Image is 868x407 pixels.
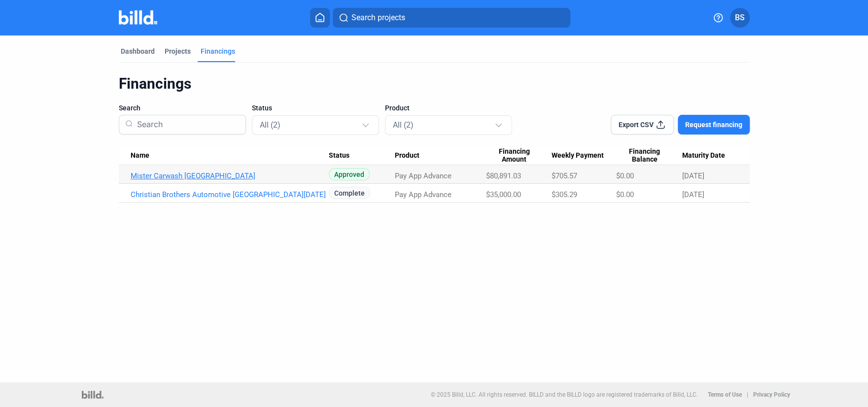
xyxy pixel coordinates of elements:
span: Complete [329,187,370,199]
div: Status [329,151,395,160]
div: Financing Balance [616,147,682,164]
b: Terms of Use [708,391,742,398]
span: $80,891.03 [486,171,521,180]
span: Search [119,103,140,113]
div: Financings [201,46,235,56]
span: Status [252,103,272,113]
span: $0.00 [616,171,634,180]
span: Financing Balance [616,147,673,164]
span: $0.00 [616,190,634,199]
a: Christian Brothers Automotive [GEOGRAPHIC_DATA][DATE] [131,190,329,199]
span: Request financing [685,120,742,130]
span: $705.57 [552,171,577,180]
div: Financings [119,74,750,93]
span: Approved [329,168,370,180]
input: Search [133,112,239,137]
p: © 2025 Billd, LLC. All rights reserved. BILLD and the BILLD logo are registered trademarks of Bil... [431,391,698,398]
a: Mister Carwash [GEOGRAPHIC_DATA] [131,171,329,180]
div: Product [395,151,486,160]
span: Weekly Payment [552,151,604,160]
span: Pay App Advance [395,190,451,199]
span: [DATE] [682,171,704,180]
div: Name [131,151,329,160]
mat-select-trigger: All (2) [260,120,280,130]
p: | [747,391,748,398]
button: Request financing [678,115,750,135]
button: BS [730,8,750,28]
img: logo [82,391,103,399]
span: Product [395,151,419,160]
button: Export CSV [611,115,674,135]
span: Pay App Advance [395,171,451,180]
span: $35,000.00 [486,190,521,199]
span: Status [329,151,349,160]
span: $305.29 [552,190,577,199]
b: Privacy Policy [753,391,790,398]
button: Search projects [333,8,570,28]
div: Projects [165,46,191,56]
img: Billd Company Logo [119,10,158,25]
span: Maturity Date [682,151,725,160]
div: Dashboard [121,46,155,56]
span: BS [735,12,745,24]
span: Search projects [351,12,405,24]
div: Financing Amount [486,147,552,164]
span: [DATE] [682,190,704,199]
span: Product [385,103,410,113]
mat-select-trigger: All (2) [393,120,414,130]
span: Export CSV [619,120,654,130]
div: Weekly Payment [552,151,616,160]
span: Financing Amount [486,147,543,164]
div: Maturity Date [682,151,737,160]
span: Name [131,151,149,160]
